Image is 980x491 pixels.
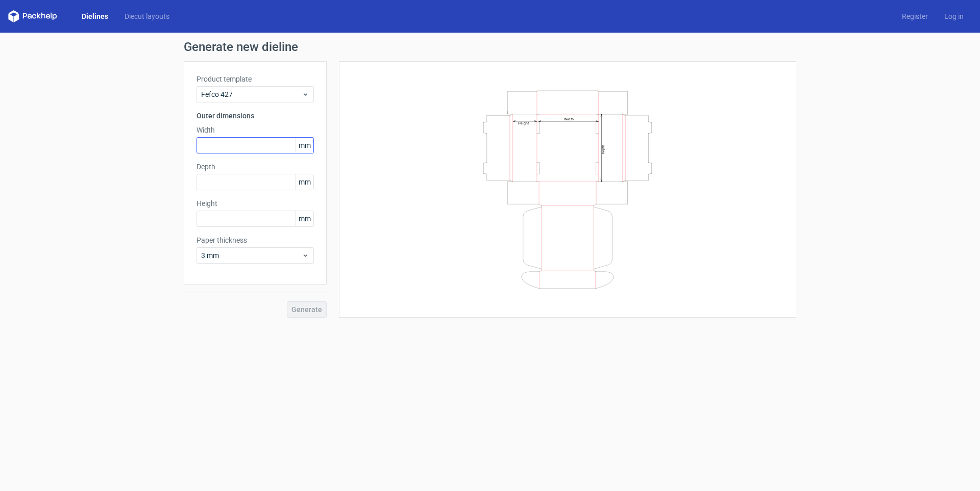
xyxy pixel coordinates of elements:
h1: Generate new dieline [184,41,796,53]
a: Register [894,11,936,21]
span: Fefco 427 [201,89,302,99]
label: Depth [197,162,314,172]
label: Width [197,125,314,135]
span: mm [296,174,313,190]
text: Width [564,116,574,121]
a: Dielines [73,11,116,21]
text: Depth [601,144,605,153]
span: mm [296,211,313,226]
label: Paper thickness [197,235,314,245]
label: Height [197,198,314,209]
span: 3 mm [201,250,302,261]
text: Height [518,121,529,125]
a: Diecut layouts [116,11,178,21]
a: Log in [936,11,972,21]
label: Product template [197,74,314,84]
span: mm [296,138,313,153]
h3: Outer dimensions [197,111,314,121]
